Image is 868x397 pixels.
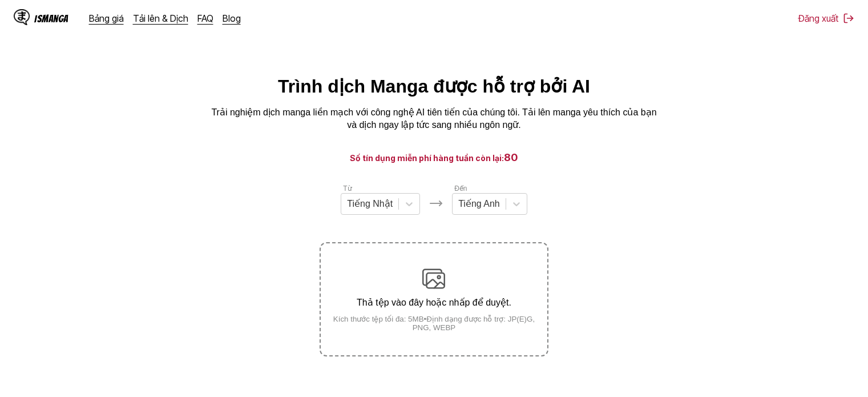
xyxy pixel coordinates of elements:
[504,151,518,163] span: 80
[321,315,547,332] small: Kích thước tệp tối đa: 5MB • Định dạng được hỗ trợ: JP(E)G, PNG, WEBP
[343,185,352,193] label: Từ
[429,197,443,210] img: Languages icon
[223,13,241,24] a: Blog
[133,13,188,24] a: Tải lên & Dịch
[89,13,124,24] a: Bảng giá
[197,13,213,24] a: FAQ
[321,297,547,308] p: Thả tệp vào đây hoặc nhấp để duyệt.
[843,13,854,24] img: Sign out
[454,185,467,193] label: Đến
[278,75,590,97] h1: Trình dịch Manga được hỗ trợ bởi AI
[14,9,89,27] a: IsManga LogoIsManga
[27,150,841,165] h3: Số tín dụng miễn phí hàng tuần còn lại:
[206,106,663,132] p: Trải nghiệm dịch manga liền mạch với công nghệ AI tiên tiến của chúng tôi. Tải lên manga yêu thíc...
[798,13,854,24] button: Đăng xuất
[14,9,30,25] img: IsManga Logo
[34,13,68,24] div: IsManga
